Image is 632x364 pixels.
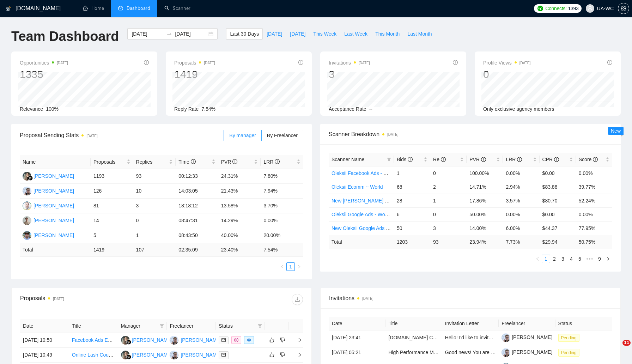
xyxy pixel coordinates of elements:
[403,28,436,40] button: Last Month
[467,207,503,221] td: 50.00%
[86,134,97,138] time: [DATE]
[34,187,74,195] div: [PERSON_NAME]
[453,60,458,65] span: info-circle
[218,199,261,213] td: 13.58%
[133,155,176,169] th: Replies
[23,216,31,225] img: AP
[174,106,199,112] span: Reply Rate
[69,333,118,348] td: Facebook Ads Expert Needed to Drive Sales & ROI
[6,3,11,14] img: logo
[167,319,216,333] th: Freelancer
[388,350,521,355] a: High Performance Media Buyer | Google, Meta & TikTok Ads
[622,340,631,346] span: 11
[91,213,133,228] td: 14
[23,231,31,240] img: SS
[133,169,176,184] td: 93
[567,255,576,263] li: 4
[568,5,579,12] span: 1393
[576,207,612,221] td: 0.00%
[519,61,530,65] time: [DATE]
[176,228,218,243] td: 08:43:50
[332,212,413,217] a: Oleksii Google Ads - World & exclude
[261,199,303,213] td: 3.70%
[218,213,261,228] td: 14.29%
[258,324,262,328] span: filter
[467,180,503,194] td: 14.71%
[201,106,215,112] span: 7.54%
[503,207,539,221] td: 0.00%
[371,28,403,40] button: This Month
[91,169,133,184] td: 1193
[407,30,432,38] span: Last Month
[132,351,172,359] div: [PERSON_NAME]
[34,217,74,224] div: [PERSON_NAME]
[181,351,221,359] div: [PERSON_NAME]
[34,172,74,180] div: [PERSON_NAME]
[430,235,467,249] td: 93
[269,337,274,343] span: like
[433,157,446,162] span: Re
[218,243,261,257] td: 23.40 %
[166,31,172,37] span: swap-right
[332,157,364,162] span: Scanner Name
[329,345,385,360] td: [DATE] 05:21
[503,194,539,207] td: 3.57%
[502,349,552,355] a: [PERSON_NAME]
[567,255,575,263] a: 4
[136,158,168,166] span: Replies
[34,202,74,210] div: [PERSON_NAME]
[332,198,567,204] a: New [PERSON_NAME] Facebook Ads Other non-Specific - [GEOGRAPHIC_DATA]|[GEOGRAPHIC_DATA]
[344,30,367,38] span: Last Week
[133,228,176,243] td: 1
[278,262,286,271] li: Previous Page
[558,334,579,342] span: Pending
[280,352,285,358] span: dislike
[467,235,503,249] td: 23.94 %
[20,333,69,348] td: [DATE] 10:50
[388,335,602,340] a: [DOMAIN_NAME] Certified Partner Needed for Shopify Server-Side Tracking (Google Ads & GA4)
[72,337,184,343] a: Facebook Ads Expert Needed to Drive Sales & ROI
[178,159,195,165] span: Time
[229,133,256,138] span: By manager
[261,213,303,228] td: 0.00%
[533,255,542,263] li: Previous Page
[280,337,285,343] span: dislike
[559,255,567,263] li: 3
[218,169,261,184] td: 24.31%
[559,255,567,263] a: 3
[292,338,302,342] span: right
[34,231,74,239] div: [PERSON_NAME]
[221,338,226,342] span: mail
[483,68,530,81] div: 0
[618,6,629,11] a: setting
[267,30,282,38] span: [DATE]
[340,28,371,40] button: Last Week
[218,228,261,243] td: 40.00%
[593,157,598,162] span: info-circle
[261,169,303,184] td: 7.80%
[329,330,385,345] td: [DATE] 23:41
[121,351,130,359] img: LK
[11,28,119,45] h1: Team Dashboard
[23,232,74,238] a: SS[PERSON_NAME]
[23,173,74,178] a: LK[PERSON_NAME]
[230,30,259,38] span: Last 30 Days
[517,157,522,162] span: info-circle
[287,263,294,271] a: 1
[267,133,298,138] span: By Freelancer
[176,243,218,257] td: 02:35:09
[554,157,559,162] span: info-circle
[332,170,419,176] a: Oleksii Facebook Ads - World & exclude
[540,235,576,249] td: $ 29.94
[23,188,74,193] a: IG[PERSON_NAME]
[221,353,226,357] span: mail
[121,336,130,345] img: LK
[576,235,612,249] td: 50.75 %
[584,255,595,263] li: Next 5 Pages
[232,159,237,164] span: info-circle
[295,262,303,271] button: right
[20,294,162,305] div: Proposals
[430,180,467,194] td: 2
[430,194,467,207] td: 1
[176,199,218,213] td: 18:18:12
